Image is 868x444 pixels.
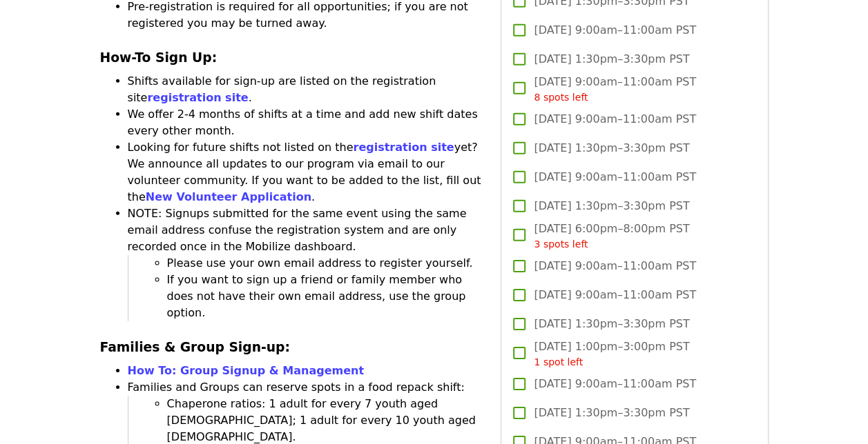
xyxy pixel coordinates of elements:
li: If you want to sign up a friend or family member who does not have their own email address, use t... [167,272,485,321]
li: Shifts available for sign-up are listed on the registration site . [128,73,485,106]
span: 3 spots left [534,239,588,250]
span: [DATE] 9:00am–11:00am PST [534,111,696,128]
li: Looking for future shifts not listed on the yet? We announce all updates to our program via email... [128,139,485,205]
a: registration site [147,91,248,104]
a: How To: Group Signup & Management [128,364,364,377]
span: [DATE] 9:00am–11:00am PST [534,287,696,303]
strong: How-To Sign Up: [100,50,218,65]
span: [DATE] 9:00am–11:00am PST [534,258,696,274]
span: 1 spot left [534,356,583,367]
span: [DATE] 1:30pm–3:30pm PST [534,198,689,214]
span: [DATE] 1:30pm–3:30pm PST [534,140,689,157]
strong: Families & Group Sign-up: [100,340,290,354]
li: We offer 2-4 months of shifts at a time and add new shift dates every other month. [128,106,485,139]
span: [DATE] 1:30pm–3:30pm PST [534,316,689,332]
span: [DATE] 1:00pm–3:00pm PST [534,339,689,370]
a: New Volunteer Application [146,190,311,203]
span: [DATE] 9:00am–11:00am PST [534,169,696,185]
span: 8 spots left [534,92,588,103]
a: registration site [353,141,454,154]
span: [DATE] 9:00am–11:00am PST [534,22,696,39]
span: [DATE] 6:00pm–8:00pm PST [534,221,689,252]
li: Please use your own email address to register yourself. [167,255,485,272]
span: [DATE] 1:30pm–3:30pm PST [534,51,689,68]
span: [DATE] 1:30pm–3:30pm PST [534,405,689,421]
li: NOTE: Signups submitted for the same event using the same email address confuse the registration ... [128,205,485,321]
span: [DATE] 9:00am–11:00am PST [534,74,696,105]
span: [DATE] 9:00am–11:00am PST [534,376,696,392]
